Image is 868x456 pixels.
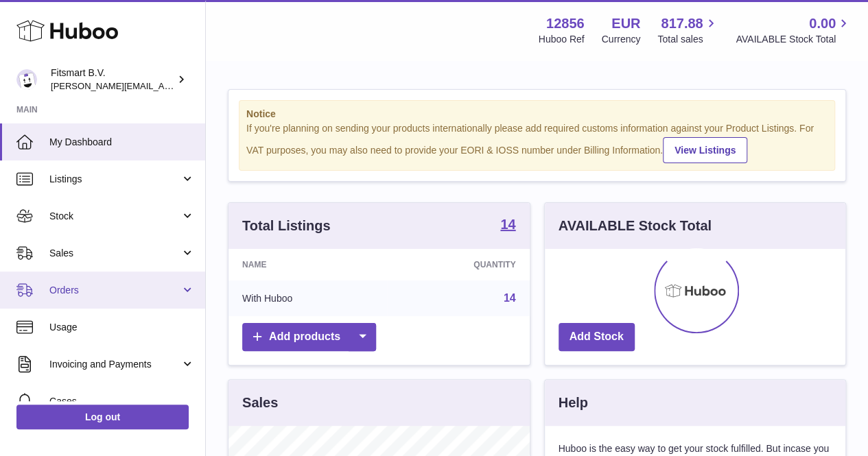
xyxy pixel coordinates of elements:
span: Stock [49,210,180,223]
a: 14 [504,292,516,304]
td: With Huboo [228,280,387,316]
span: Listings [49,173,180,186]
a: Add products [242,323,376,351]
div: Currency [602,33,641,46]
strong: 14 [500,217,515,231]
span: Total sales [657,33,718,46]
span: Invoicing and Payments [49,358,180,371]
a: Log out [16,405,189,429]
strong: Notice [246,108,828,121]
h3: Sales [242,394,278,412]
span: AVAILABLE Stock Total [736,33,852,46]
strong: EUR [611,14,640,33]
a: 817.88 Total sales [657,14,718,46]
h3: Help [559,394,588,412]
span: 0.00 [809,14,836,33]
th: Name [228,249,387,280]
div: Fitsmart B.V. [51,67,174,93]
span: My Dashboard [49,136,195,149]
h3: Total Listings [242,217,331,235]
div: Huboo Ref [539,33,585,46]
a: View Listings [663,137,747,163]
span: 817.88 [661,14,703,33]
a: Add Stock [559,323,635,351]
a: 14 [500,217,515,234]
span: [PERSON_NAME][EMAIL_ADDRESS][DOMAIN_NAME] [51,80,275,91]
img: jonathan@leaderoo.com [16,69,37,90]
span: Sales [49,247,180,260]
strong: 12856 [546,14,585,33]
span: Cases [49,395,195,408]
span: Orders [49,284,180,297]
a: 0.00 AVAILABLE Stock Total [736,14,852,46]
div: If you're planning on sending your products internationally please add required customs informati... [246,122,828,163]
th: Quantity [387,249,529,280]
h3: AVAILABLE Stock Total [559,217,712,235]
span: Usage [49,321,195,334]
